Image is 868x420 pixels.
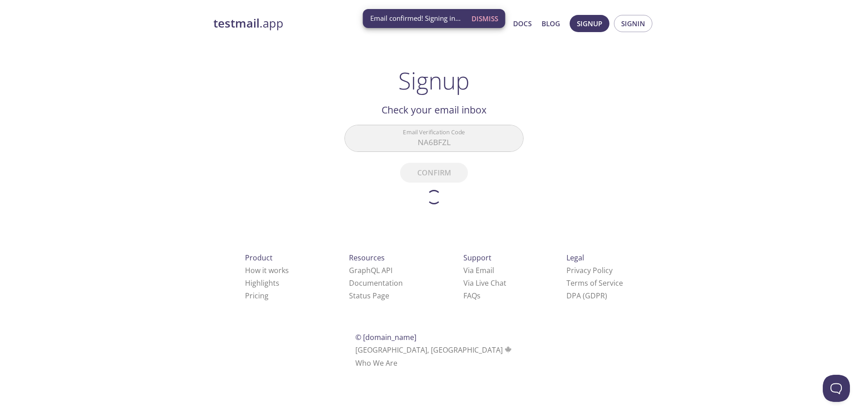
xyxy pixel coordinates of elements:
h1: Signup [398,67,470,94]
a: testmail.app [213,16,426,31]
a: Pricing [245,291,269,301]
button: Signin [614,15,652,32]
a: Who We Are [355,358,397,368]
a: GraphQL API [349,265,392,275]
a: Via Live Chat [463,278,506,288]
a: Privacy Policy [566,265,613,275]
span: Email confirmed! Signing in... [370,14,461,23]
span: Product [245,253,273,263]
a: How it works [245,265,289,275]
a: Terms of Service [566,278,623,288]
span: Signin [621,18,645,29]
span: s [477,291,481,301]
button: Dismiss [468,10,502,27]
a: Blog [542,18,560,29]
strong: testmail [213,15,259,31]
span: Legal [566,253,584,263]
a: Docs [513,18,532,29]
a: Via Email [463,265,494,275]
span: © [DOMAIN_NAME] [355,332,416,342]
span: Signup [577,18,602,29]
h2: Check your email inbox [344,102,524,118]
span: [GEOGRAPHIC_DATA], [GEOGRAPHIC_DATA] [355,345,513,355]
a: Documentation [349,278,403,288]
button: Signup [570,15,609,32]
a: Status Page [349,291,389,301]
span: Support [463,253,491,263]
a: Highlights [245,278,279,288]
span: Resources [349,253,385,263]
a: FAQ [463,291,481,301]
iframe: Help Scout Beacon - Open [823,375,850,402]
a: DPA (GDPR) [566,291,607,301]
span: Dismiss [472,13,498,24]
